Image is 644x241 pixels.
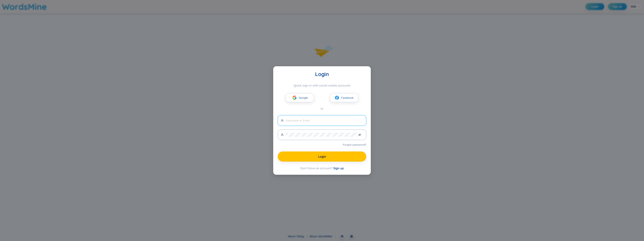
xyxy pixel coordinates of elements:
span: Google [299,96,308,100]
img: google [292,95,297,100]
div: Login [278,71,366,78]
div: or [278,106,366,111]
div: Quick sign-in with social media accounts [278,84,366,87]
button: Login [278,151,366,162]
span: eye-invisible [358,133,361,136]
a: Forgot password? [343,143,366,147]
input: Username or Email [286,118,363,123]
button: facebookFacebook [330,93,358,102]
span: Sign up [333,166,344,170]
button: googleGoogle [286,93,314,102]
span: user [281,133,284,136]
span: Facebook [341,96,354,100]
img: facebook [335,95,339,100]
div: Don't have an account? [278,166,366,170]
span: Login [318,154,326,159]
span: user [281,119,284,122]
